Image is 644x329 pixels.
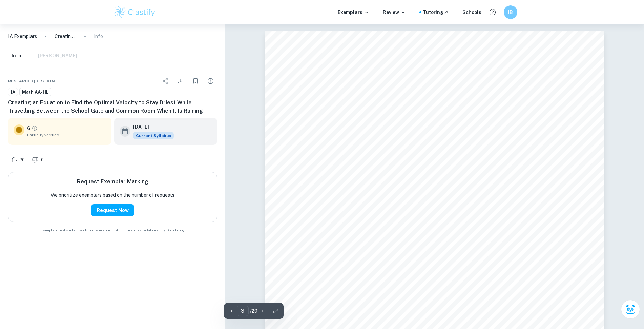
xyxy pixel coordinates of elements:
[250,307,257,315] p: / 20
[113,5,157,19] img: Clastify logo
[30,154,47,165] div: Dislike
[425,261,444,268] span: jmx657
[8,88,18,96] a: IA
[133,132,174,139] span: Current Syllabus
[159,74,172,88] div: Share
[16,157,28,163] span: 20
[27,124,30,132] p: 6
[19,88,51,96] a: Math AA-HL
[55,33,76,40] p: Creating an Equation to Find the Optimal Velocity to Stay Driest While Travelling Between the Sch...
[133,123,168,131] h6: [DATE]
[32,125,38,131] a: Grade partially verified
[91,204,134,216] button: Request Now
[174,74,187,88] div: Download
[94,33,103,40] p: Info
[8,49,24,63] button: Info
[20,89,51,96] span: Math AA-HL
[204,74,217,88] div: Report issue
[487,6,498,18] button: Help and Feedback
[8,99,217,115] h6: Creating an Equation to Find the Optimal Velocity to Stay Driest While Travelling Between the Sch...
[27,132,106,138] span: Partially verified
[189,74,202,88] div: Bookmark
[8,89,18,96] span: IA
[8,228,217,233] span: Example of past student work. For reference on structure and expectations only. Do not copy.
[423,8,449,16] a: Tutoring
[133,132,174,139] div: This exemplar is based on the current syllabus. Feel free to refer to it for inspiration/ideas wh...
[462,8,481,16] a: Schools
[506,8,514,16] h6: IB
[51,191,174,199] p: We prioritize exemplars based on the number of requests
[425,274,476,280] span: [PERSON_NAME]
[621,300,640,319] button: Ask Clai
[8,154,28,165] div: Like
[504,5,517,19] button: IB
[383,8,406,16] p: Review
[37,157,47,163] span: 0
[77,178,148,186] h6: Request Exemplar Marking
[315,239,554,246] span: Creating an Equation to Find the Optimal Velocity to Stay Driest While Travelling Between the
[8,78,55,84] span: Research question
[368,248,501,254] span: School Gate and Common Room When It Is Raining
[8,33,37,40] a: IA Exemplars
[338,8,369,16] p: Exemplars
